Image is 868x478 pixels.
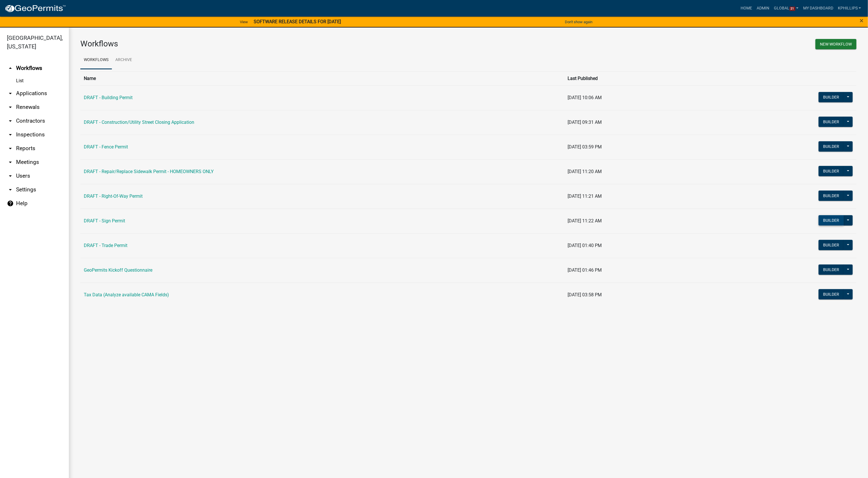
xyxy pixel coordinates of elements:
span: [DATE] 09:31 AM [568,119,602,125]
button: Builder [819,265,844,275]
a: Archive [112,51,135,69]
i: help [7,200,14,207]
button: Builder [819,289,844,299]
strong: SOFTWARE RELEASE DETAILS FOR [DATE] [254,19,341,24]
th: Last Published [564,71,710,85]
button: Builder [819,166,844,176]
i: arrow_drop_down [7,117,14,124]
th: Name [80,71,564,85]
span: × [860,17,864,25]
span: [DATE] 03:59 PM [568,144,602,150]
h3: Workflows [80,39,464,49]
i: arrow_drop_down [7,90,14,97]
i: arrow_drop_down [7,145,14,152]
span: [DATE] 01:46 PM [568,267,602,273]
a: DRAFT - Sign Permit [84,218,125,224]
i: arrow_drop_down [7,159,14,166]
a: DRAFT - Building Permit [84,95,133,100]
a: Workflows [80,51,112,69]
button: Builder [819,240,844,250]
button: Don't show again [563,17,595,27]
button: Builder [819,215,844,226]
span: [DATE] 11:22 AM [568,218,602,224]
a: Tax Data (Analyze available CAMA Fields) [84,292,169,297]
a: Global21 [772,3,801,14]
a: Admin [755,3,772,14]
i: arrow_drop_down [7,131,14,138]
span: [DATE] 10:06 AM [568,95,602,100]
button: New Workflow [815,39,857,49]
a: DRAFT - Construction/Utility Street Closing Application [84,119,194,125]
span: [DATE] 11:20 AM [568,169,602,174]
span: [DATE] 11:21 AM [568,193,602,199]
a: DRAFT - Fence Permit [84,144,128,150]
i: arrow_drop_up [7,65,14,72]
i: arrow_drop_down [7,173,14,179]
a: Home [739,3,755,14]
button: Builder [819,117,844,127]
button: Builder [819,141,844,152]
button: Builder [819,92,844,102]
a: GeoPermits Kickoff Questionnaire [84,267,152,273]
a: kphillips [836,3,863,14]
a: DRAFT - Repair/Replace Sidewalk Permit - HOMEOWNERS ONLY [84,169,214,174]
button: Builder [819,191,844,201]
span: [DATE] 03:58 PM [568,292,602,297]
a: View [238,17,250,27]
span: [DATE] 01:40 PM [568,243,602,248]
a: My Dashboard [801,3,836,14]
button: Close [860,17,864,24]
i: arrow_drop_down [7,186,14,193]
span: 21 [790,7,795,11]
a: DRAFT - Trade Permit [84,243,127,248]
i: arrow_drop_down [7,104,14,111]
a: DRAFT - Right-Of-Way Permit [84,193,143,199]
